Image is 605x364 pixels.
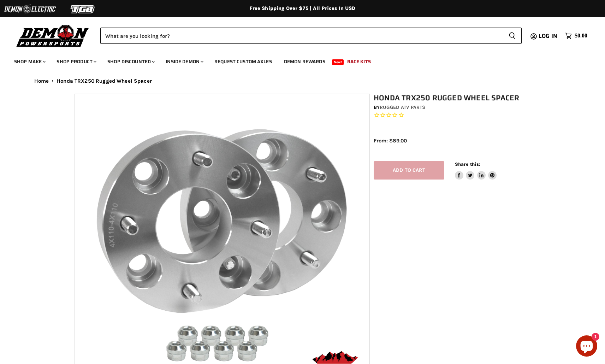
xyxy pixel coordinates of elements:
img: TGB Logo 2 [57,2,109,16]
span: Rated 0.0 out of 5 stars 0 reviews [374,112,535,119]
a: Rugged ATV Parts [380,104,425,110]
div: Free Shipping Over $75 | All Prices In USD [20,5,585,12]
span: Honda TRX250 Rugged Wheel Spacer [57,78,152,84]
form: Product [100,28,522,44]
a: Shop Discounted [102,54,159,69]
aside: Share this: [455,161,497,180]
div: by [374,104,535,111]
span: From: $89.00 [374,137,407,144]
a: Shop Make [9,54,50,69]
span: $0.00 [575,33,587,39]
a: Shop Product [51,54,101,69]
inbox-online-store-chat: Shopify online store chat [574,335,599,358]
a: Demon Rewards [279,54,331,69]
a: Inside Demon [160,54,208,69]
img: Demon Powersports [14,23,91,48]
span: Share this: [455,162,480,167]
button: Search [503,28,522,44]
a: Request Custom Axles [209,54,277,69]
a: $0.00 [562,31,591,41]
a: Home [34,78,49,84]
a: Log in [535,33,562,39]
nav: Breadcrumbs [20,78,585,84]
a: Race Kits [342,54,376,69]
ul: Main menu [9,52,586,69]
img: Demon Electric Logo 2 [4,2,57,16]
input: Search [100,28,503,44]
span: Log in [539,31,557,40]
h1: Honda TRX250 Rugged Wheel Spacer [374,94,535,102]
span: New! [332,59,344,65]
